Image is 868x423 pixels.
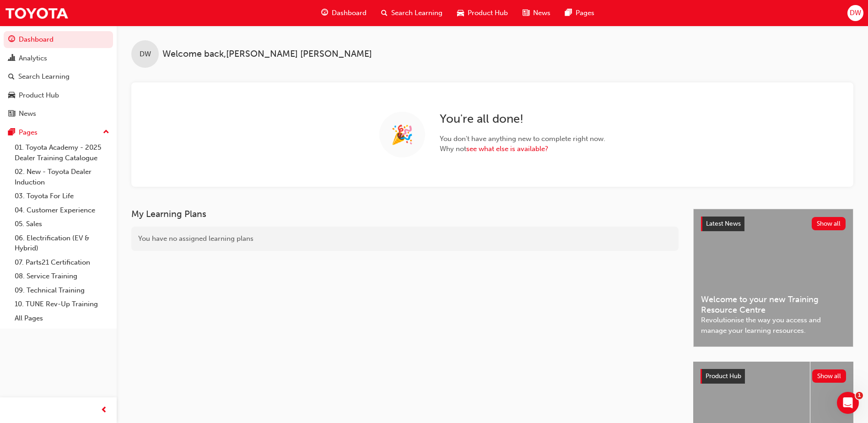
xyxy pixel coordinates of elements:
[701,294,846,315] span: Welcome to your new Training Resource Centre
[457,7,464,19] span: car-icon
[11,141,113,165] a: 01. Toyota Academy - 2025 Dealer Training Catalogue
[706,372,741,380] span: Product Hub
[466,145,548,153] a: see what else is available?
[11,231,113,255] a: 06. Electrification (EV & Hybrid)
[4,31,113,48] a: Dashboard
[450,4,515,22] a: car-iconProduct Hub
[565,7,572,19] span: pages-icon
[812,369,846,383] button: Show all
[131,227,679,251] div: You have no assigned learning plans
[11,269,113,283] a: 08. Service Training
[558,4,602,22] a: pages-iconPages
[533,8,550,18] span: News
[850,8,861,18] span: DW
[11,189,113,203] a: 03. Toyota For Life
[706,220,741,228] span: Latest News
[812,217,846,230] button: Show all
[8,73,15,81] span: search-icon
[4,124,113,141] button: Pages
[11,297,113,311] a: 10. TUNE Rev-Up Training
[523,7,529,19] span: news-icon
[8,92,15,100] span: car-icon
[11,217,113,231] a: 05. Sales
[162,49,372,60] span: Welcome back , [PERSON_NAME] [PERSON_NAME]
[701,369,846,384] a: Product HubShow all
[576,8,594,18] span: Pages
[4,50,113,67] a: Analytics
[693,209,853,347] a: Latest NewsShow allWelcome to your new Training Resource CentreRevolutionise the way you access a...
[8,36,15,44] span: guage-icon
[332,8,367,18] span: Dashboard
[381,7,388,19] span: search-icon
[391,130,414,140] span: 🎉
[837,392,859,414] iframe: Intercom live chat
[5,3,69,23] img: Trak
[19,53,47,64] div: Analytics
[701,315,846,336] span: Revolutionise the way you access and manage your learning resources.
[101,405,108,416] span: prev-icon
[440,112,605,126] h2: You ' re all done!
[18,71,70,82] div: Search Learning
[11,283,113,298] a: 09. Technical Training
[4,29,113,124] button: DashboardAnalyticsSearch LearningProduct HubNews
[321,7,328,19] span: guage-icon
[103,126,109,138] span: up-icon
[140,49,151,60] span: DW
[19,108,36,119] div: News
[11,255,113,270] a: 07. Parts21 Certification
[515,4,558,22] a: news-iconNews
[4,105,113,122] a: News
[4,68,113,85] a: Search Learning
[374,4,450,22] a: search-iconSearch Learning
[701,217,846,231] a: Latest NewsShow all
[8,54,15,63] span: chart-icon
[19,127,38,138] div: Pages
[440,134,605,144] span: You don ' t have anything new to complete right now.
[4,87,113,104] a: Product Hub
[131,209,679,219] h3: My Learning Plans
[440,144,605,154] span: Why not
[8,110,15,118] span: news-icon
[847,5,863,21] button: DW
[19,90,59,101] div: Product Hub
[856,392,863,399] span: 1
[11,311,113,325] a: All Pages
[314,4,374,22] a: guage-iconDashboard
[468,8,508,18] span: Product Hub
[11,203,113,217] a: 04. Customer Experience
[11,165,113,189] a: 02. New - Toyota Dealer Induction
[8,129,15,137] span: pages-icon
[391,8,442,18] span: Search Learning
